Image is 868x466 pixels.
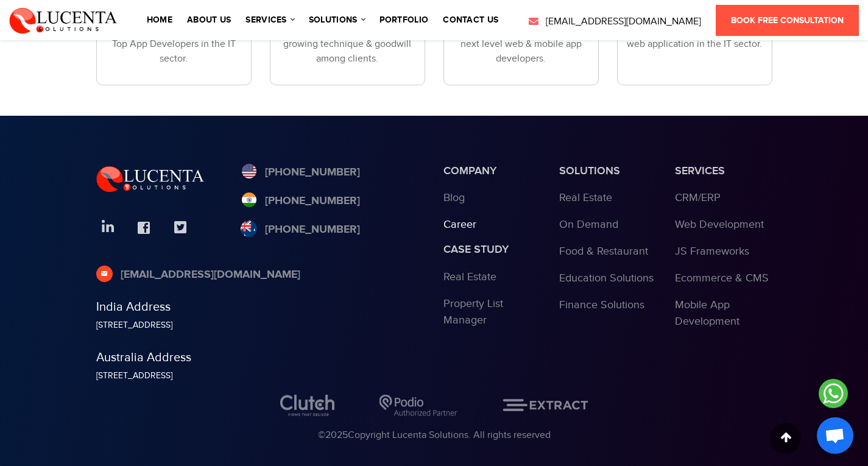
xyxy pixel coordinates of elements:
a: contact us [443,16,498,24]
span: 2025 [325,429,348,441]
img: Podio [379,395,457,416]
img: Lucenta Solutions [9,6,118,34]
a: JS Frameworks [675,245,749,258]
h3: Case study [443,243,541,256]
a: Real Estate [443,270,496,283]
h3: services [675,164,772,178]
div: © Copyright Lucenta Solutions. All rights reserved [96,428,772,443]
a: On Demand [559,218,618,231]
a: Education Solutions [559,272,654,284]
div: [STREET_ADDRESS] [96,319,425,332]
a: solutions [309,16,365,24]
a: CRM/ERP [675,191,721,204]
a: Blog [443,191,465,204]
a: Real Estate [559,191,612,204]
a: [PHONE_NUMBER] [241,193,360,210]
a: portfolio [379,16,429,24]
a: services [245,16,294,24]
a: [PHONE_NUMBER] [241,222,360,238]
a: Mobile App Development [675,298,739,328]
img: Clutch [280,395,334,416]
img: Lucenta Solutions [96,164,205,192]
a: [PHONE_NUMBER] [241,164,360,181]
h5: India Address [96,300,425,314]
a: About Us [187,16,231,24]
a: Ecommerce & CMS [675,272,769,284]
a: Career [443,218,476,231]
a: Property List Manager [443,297,503,327]
div: [STREET_ADDRESS] [96,370,425,383]
a: Finance Solutions [559,298,644,311]
h3: Solutions [559,164,657,178]
a: Home [147,16,172,24]
h5: Australia Address [96,350,425,365]
a: Book Free Consultation [716,5,859,36]
a: [EMAIL_ADDRESS][DOMAIN_NAME] [96,267,300,283]
div: Open chat [817,417,853,454]
span: Book Free Consultation [731,15,844,26]
a: Web Development [675,218,764,231]
img: EXTRACT [503,399,588,411]
a: [EMAIL_ADDRESS][DOMAIN_NAME] [528,15,701,29]
a: Food & Restaurant [559,245,648,258]
h3: Company [443,164,541,178]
